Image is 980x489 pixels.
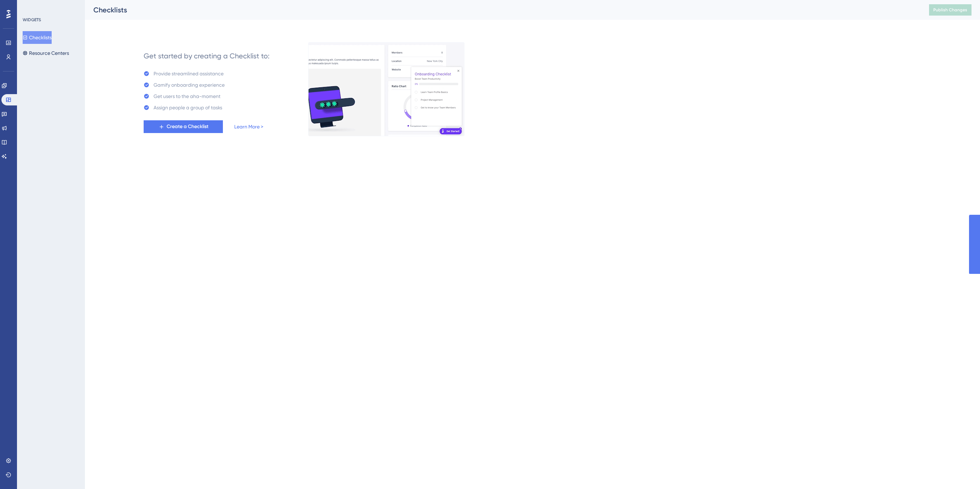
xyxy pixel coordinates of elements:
[93,5,911,15] div: Checklists
[167,122,208,131] span: Create a Checklist
[154,81,225,89] div: Gamify onboarding experience
[144,51,270,61] div: Get started by creating a Checklist to:
[234,122,263,131] a: Learn More >
[154,103,222,112] div: Assign people a group of tasks
[950,461,972,482] iframe: UserGuiding AI Assistant Launcher
[154,69,224,78] div: Provide streamlined assistance
[23,17,41,23] div: WIDGETS
[23,31,52,44] button: Checklists
[929,4,972,16] button: Publish Changes
[308,42,465,136] img: e28e67207451d1beac2d0b01ddd05b56.gif
[23,47,69,59] button: Resource Centers
[154,92,220,100] div: Get users to the aha-moment
[144,120,223,133] button: Create a Checklist
[933,7,967,13] span: Publish Changes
